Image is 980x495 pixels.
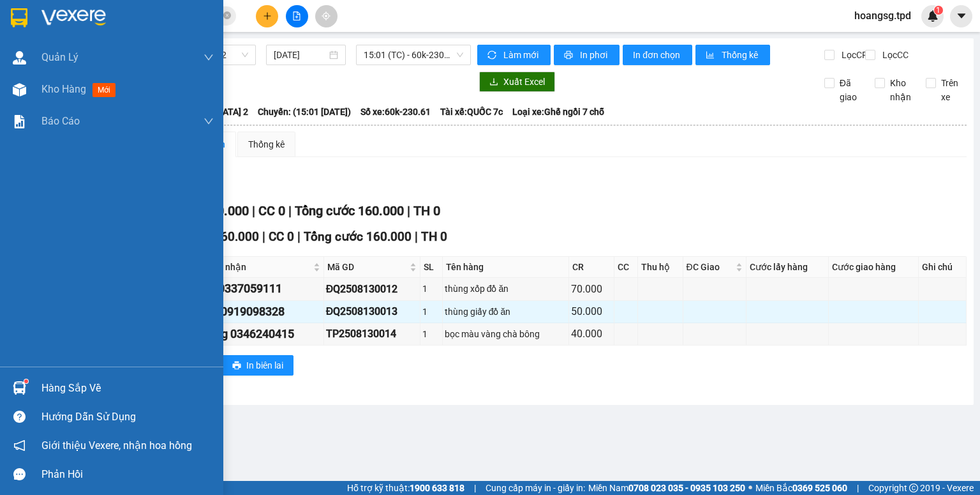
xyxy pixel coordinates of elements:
[748,485,752,491] span: ⚪️
[503,48,540,62] span: Làm mới
[706,50,716,61] span: bar-chart
[269,229,294,244] span: CC 0
[292,11,301,20] span: file-add
[835,76,866,104] span: Đã giao
[420,257,442,278] th: SL
[246,358,283,372] span: In biên lai
[836,48,870,62] span: Lọc CR
[322,11,330,20] span: aim
[252,203,255,218] span: |
[885,76,916,104] span: Kho nhận
[297,229,301,244] span: |
[936,6,940,15] span: 1
[13,468,26,480] span: message
[571,281,612,297] div: 70.000
[919,257,967,278] th: Ghi chú
[295,203,404,218] span: Tổng cước 160.000
[512,105,604,119] span: Loại xe: Ghế ngồi 7 chỗ
[857,481,859,495] span: |
[588,481,745,495] span: Miền Nam
[927,10,939,22] img: icon-new-feature
[223,10,231,22] span: close-circle
[258,105,351,119] span: Chuyến: (15:01 [DATE])
[792,483,847,493] strong: 0369 525 060
[204,52,214,63] span: down
[445,327,567,341] div: bọc màu vàng chà bông
[638,257,683,278] th: Thu hộ
[41,49,78,65] span: Quản Lý
[755,481,847,495] span: Miền Bắc
[248,137,285,151] div: Thống kê
[746,257,829,278] th: Cước lấy hàng
[223,11,231,19] span: close-circle
[936,76,967,104] span: Trên xe
[41,438,192,453] span: Giới thiệu Vexere, nhận hoa hồng
[13,115,26,128] img: solution-icon
[198,260,311,274] span: Người nhận
[422,305,440,319] div: 1
[580,48,609,62] span: In phơi
[410,483,464,493] strong: 1900 633 818
[844,8,921,24] span: hoangsg.tpd
[569,257,614,278] th: CR
[41,465,214,484] div: Phản hồi
[633,48,682,62] span: In đơn chọn
[93,83,115,97] span: mới
[445,282,567,296] div: thùng xốp đồ ăn
[326,303,419,319] div: ĐQ2508130013
[909,484,918,492] span: copyright
[687,260,733,274] span: ĐC Giao
[195,229,259,244] span: CR 160.000
[324,323,421,346] td: TP2508130014
[415,229,418,244] span: |
[503,75,545,89] span: Xuất Excel
[487,50,498,61] span: sync
[440,105,503,119] span: Tài xế: QUỐC 7c
[364,45,464,65] span: 15:01 (TC) - 60k-230.61
[956,10,967,22] span: caret-down
[554,45,620,65] button: printerIn phơi
[695,45,770,65] button: bar-chartThống kê
[829,257,919,278] th: Cước giao hàng
[407,203,410,218] span: |
[571,326,612,342] div: 40.000
[41,379,214,398] div: Hàng sắp về
[324,278,421,300] td: ĐQ2508130012
[413,203,440,218] span: TH 0
[422,282,440,296] div: 1
[262,229,265,244] span: |
[421,229,447,244] span: TH 0
[256,5,278,27] button: plus
[197,280,322,298] div: hân 0337059111
[877,48,910,62] span: Lọc CC
[13,411,26,423] span: question-circle
[486,481,585,495] span: Cung cấp máy in - giấy in:
[197,325,322,343] div: khang 0346240415
[326,281,419,297] div: ĐQ2508130012
[222,355,293,376] button: printerIn biên lai
[489,77,498,88] span: download
[41,407,214,427] div: Hướng dẫn sử dụng
[315,5,338,27] button: aim
[197,303,322,321] div: vinh 0919098328
[347,481,464,495] span: Hỗ trợ kỹ thuật:
[304,229,412,244] span: Tổng cước 160.000
[623,45,692,65] button: In đơn chọn
[571,303,612,319] div: 50.000
[24,379,28,383] sup: 1
[445,305,567,319] div: thùng giấy đồ ăn
[41,83,86,95] span: Kho hàng
[360,105,431,119] span: Số xe: 60k-230.61
[274,48,326,62] input: 13/08/2025
[327,260,408,274] span: Mã GD
[326,326,419,342] div: TP2508130014
[263,11,272,20] span: plus
[13,439,26,452] span: notification
[722,48,760,62] span: Thống kê
[564,50,575,61] span: printer
[258,203,285,218] span: CC 0
[628,483,745,493] strong: 0708 023 035 - 0935 103 250
[11,8,27,27] img: logo-vxr
[13,83,26,96] img: warehouse-icon
[614,257,638,278] th: CC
